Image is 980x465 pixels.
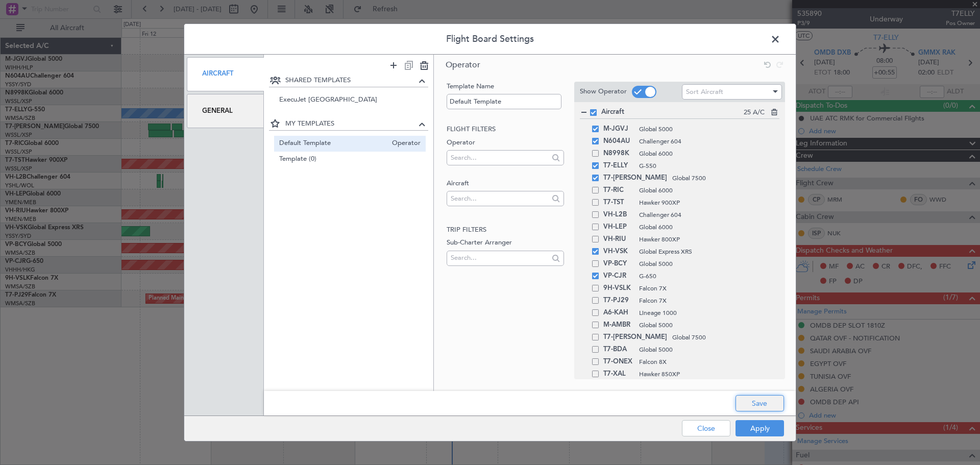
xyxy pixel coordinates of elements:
span: T7-[PERSON_NAME] [603,172,667,184]
span: Operator [387,138,421,149]
label: Template Name [447,82,563,92]
header: Flight Board Settings [184,24,796,55]
span: T7-PJ29 [603,295,634,307]
label: Show Operator [580,87,627,97]
button: Save [736,395,784,411]
div: General [187,94,264,128]
span: 25 A/C [744,108,765,118]
span: Challenger 604 [639,210,770,219]
span: VH-RIU [603,233,634,246]
span: Global Express XRS [639,247,770,256]
span: ExecuJet [GEOGRAPHIC_DATA] [279,95,421,106]
input: Search... [451,150,548,165]
span: VH-L2B [603,209,634,221]
span: Operator [446,59,480,70]
span: G-550 [639,161,770,170]
span: Global 6000 [639,149,770,158]
span: Global 7500 [672,174,770,183]
span: Aircraft [601,107,744,117]
button: Close [682,420,730,436]
span: T7-XAL [603,368,634,380]
span: Template (0) [279,154,421,165]
span: T7-TST [603,197,634,209]
span: Lineage 1000 [639,308,770,317]
span: Hawker 850XP [639,370,770,379]
span: T7-BDA [603,344,634,356]
span: A6-KAH [603,307,634,319]
span: N8998K [603,148,634,160]
label: Sub-Charter Arranger [447,238,563,248]
h2: Trip filters [447,225,563,235]
span: Global 5000 [639,259,770,268]
span: T7-ONEX [603,356,634,368]
span: SHARED TEMPLATES [285,76,416,86]
span: Falcon 7X [639,296,770,305]
span: 9H-VSLK [603,282,634,295]
span: Global 5000 [639,321,770,330]
span: VH-VSK [603,246,634,258]
span: VP-CJR [603,270,634,282]
label: Operator [447,138,563,148]
button: Apply [736,420,784,436]
span: G-650 [639,272,770,281]
span: T7-RIC [603,184,634,197]
div: Aircraft [187,57,264,91]
span: VP-BCY [603,258,634,270]
span: M-JGVJ [603,123,634,135]
span: T7-[PERSON_NAME] [603,331,667,344]
span: Falcon 8X [639,357,770,366]
span: Falcon 7X [639,284,770,293]
span: M-AMBR [603,319,634,331]
span: Global 5000 [639,125,770,134]
input: Search... [451,191,548,206]
label: Aircraft [447,179,563,189]
span: Global 6000 [639,186,770,195]
span: Challenger 604 [639,137,770,146]
span: MY TEMPLATES [285,119,416,129]
span: Global 7500 [672,333,770,342]
span: T7-ELLY [603,160,634,172]
span: Hawker 900XP [639,198,770,207]
span: Sort Aircraft [686,87,723,96]
span: VH-LEP [603,221,634,233]
span: Default Template [279,138,387,149]
span: Global 6000 [639,223,770,232]
span: Hawker 800XP [639,235,770,244]
input: Search... [451,250,548,265]
span: Global 5000 [639,345,770,354]
h2: Flight filters [447,125,563,135]
span: N604AU [603,135,634,148]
